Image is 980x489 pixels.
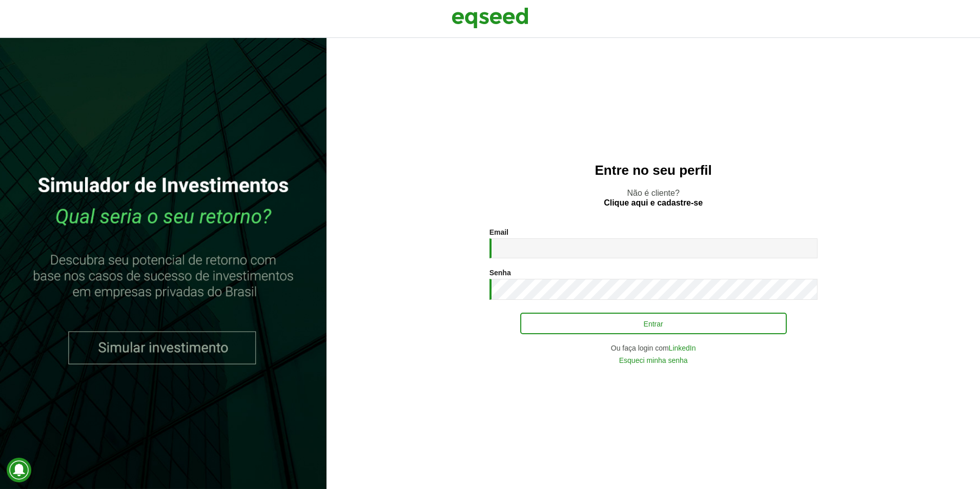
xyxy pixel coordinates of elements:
div: Ou faça login com [489,344,818,352]
h2: Entre no seu perfil [347,163,959,178]
img: EqSeed Logo [452,5,528,31]
label: Senha [489,269,511,276]
a: LinkedIn [669,344,696,352]
a: Esqueci minha senha [619,357,688,364]
a: Clique aqui e cadastre-se [604,199,703,207]
p: Não é cliente? [347,188,959,208]
label: Email [489,229,508,236]
button: Entrar [520,313,787,334]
